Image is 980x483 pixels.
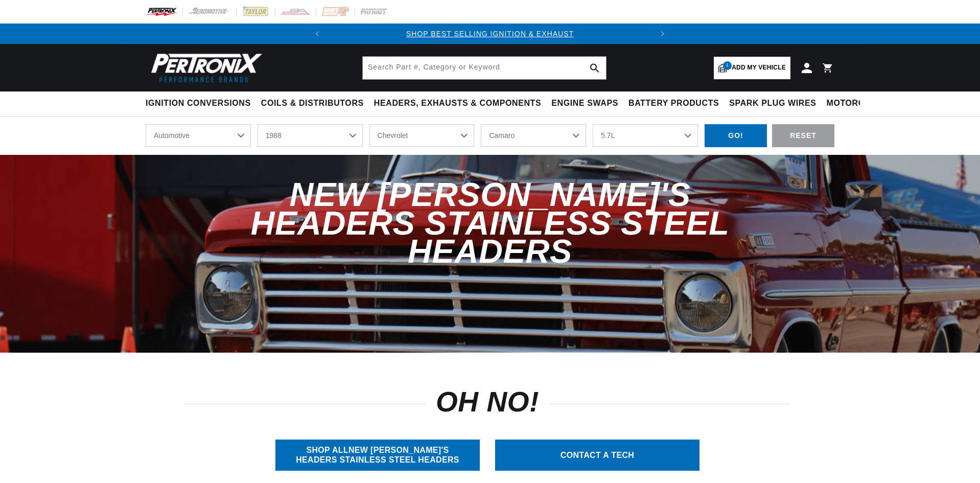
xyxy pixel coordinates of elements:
span: Add my vehicle [732,63,786,73]
summary: Ignition Conversions [146,91,256,116]
slideshow-component: Translation missing: en.sections.announcements.announcement_bar [120,24,860,44]
button: Translation missing: en.sections.announcements.previous_announcement [307,24,328,44]
span: Ignition Conversions [146,98,251,109]
span: Coils & Distributors [261,98,364,109]
div: Announcement [328,28,652,39]
span: Engine Swaps [551,98,618,109]
select: Engine [593,124,698,147]
a: SHOP BEST SELLING IGNITION & EXHAUST [406,30,574,38]
button: Translation missing: en.sections.announcements.next_announcement [652,24,673,44]
summary: Headers, Exhausts & Components [369,91,546,116]
a: CONTACT A TECH [495,440,699,471]
summary: Battery Products [623,91,724,116]
h1: OH NO! [436,390,539,414]
div: RESET [772,124,834,147]
div: 1 of 2 [328,28,652,39]
span: Motorcycle [827,98,888,109]
span: Headers, Exhausts & Components [374,98,541,109]
span: New [PERSON_NAME]'s Headers Stainless Steel Headers [250,176,729,270]
select: Ride Type [146,124,251,147]
input: Search Part #, Category or Keyword [363,57,606,79]
summary: Spark Plug Wires [724,91,821,116]
a: 1Add my vehicle [714,57,790,79]
select: Model [481,124,586,147]
summary: Motorcycle [822,91,893,116]
div: GO! [705,124,767,147]
img: Pertronix [146,50,263,85]
button: search button [584,57,606,79]
select: Year [258,124,363,147]
summary: Coils & Distributors [256,91,369,116]
span: Spark Plug Wires [729,98,816,109]
select: Make [369,124,475,147]
span: Battery Products [628,98,719,109]
summary: Engine Swaps [546,91,623,116]
span: 1 [723,61,732,70]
